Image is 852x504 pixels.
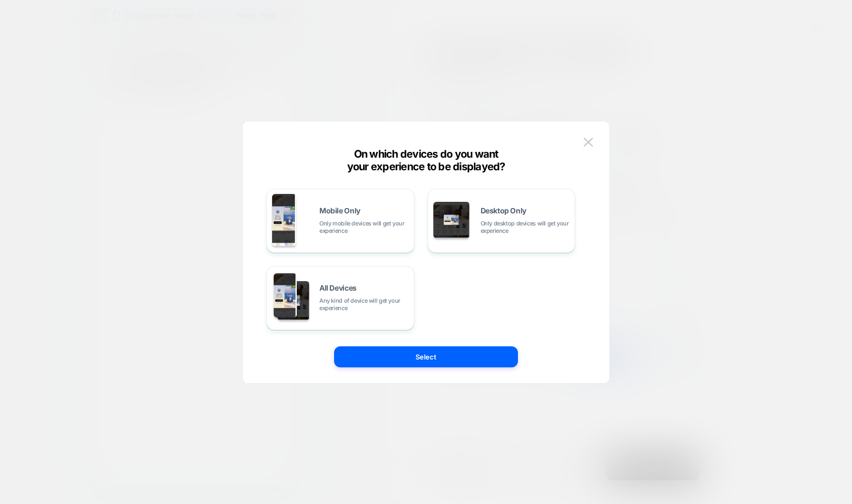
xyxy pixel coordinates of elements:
[347,148,505,173] span: On which devices do you want your experience to be displayed?
[18,61,113,67] span: Website is not accessible via this address.
[481,220,570,234] span: Only desktop devices will get your experience
[334,346,518,367] button: Select
[18,21,190,49] h1: Your connection needs to be verified before you can proceed
[481,207,526,214] span: Desktop Only
[584,138,593,147] img: close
